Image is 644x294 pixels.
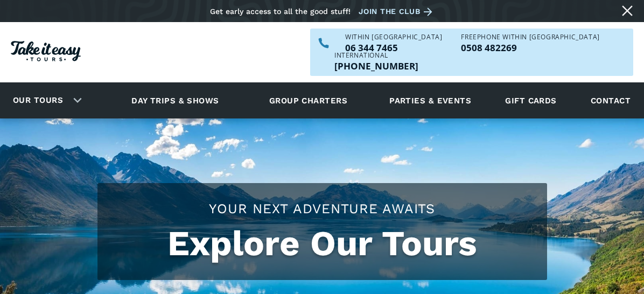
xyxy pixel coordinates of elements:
a: Homepage [11,36,81,69]
a: Contact [585,86,636,115]
p: [PHONE_NUMBER] [334,61,418,71]
p: 0508 482269 [461,43,599,52]
h2: Your Next Adventure Awaits [108,199,536,218]
div: Get early access to all the good stuff! [210,7,351,16]
a: Parties & events [384,86,477,115]
a: Call us outside of NZ on +6463447465 [334,61,418,71]
p: 06 344 7465 [345,43,442,52]
img: Take it easy Tours logo [11,41,81,61]
div: Freephone WITHIN [GEOGRAPHIC_DATA] [461,34,599,40]
h1: Explore Our Tours [108,223,536,264]
div: International [334,52,418,59]
a: Call us within NZ on 063447465 [345,43,442,52]
a: Join the club [359,5,436,18]
a: Gift cards [500,86,562,115]
a: Our tours [5,88,71,113]
a: Call us freephone within NZ on 0508482269 [461,43,599,52]
div: WITHIN [GEOGRAPHIC_DATA] [345,34,442,40]
a: Group charters [256,86,361,115]
a: Day trips & shows [118,86,233,115]
a: Close message [619,2,636,19]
